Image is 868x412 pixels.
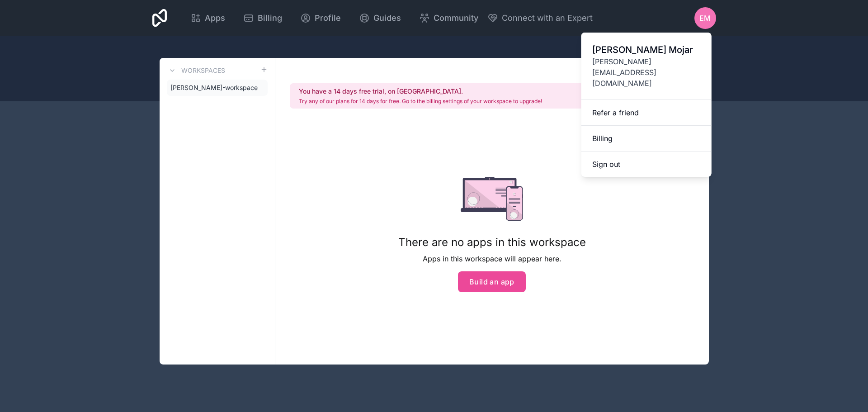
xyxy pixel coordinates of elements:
[167,65,225,76] a: Workspaces
[592,43,701,56] span: [PERSON_NAME] Mojar
[181,66,225,75] h3: Workspaces
[167,80,268,96] a: [PERSON_NAME]-workspace
[205,12,225,24] span: Apps
[293,8,348,28] a: Profile
[398,235,586,250] h1: There are no apps in this workspace
[502,12,593,24] span: Connect with an Expert
[458,271,526,292] button: Build an app
[373,12,401,24] span: Guides
[352,8,408,28] a: Guides
[592,56,701,89] span: [PERSON_NAME][EMAIL_ADDRESS][DOMAIN_NAME]
[299,87,542,96] h2: You have a 14 days free trial, on [GEOGRAPHIC_DATA].
[434,12,478,24] span: Community
[699,13,711,24] span: EM
[258,12,282,24] span: Billing
[461,177,524,221] img: empty state
[170,83,258,92] span: [PERSON_NAME]-workspace
[236,8,289,28] a: Billing
[581,152,712,177] button: Sign out
[412,8,486,28] a: Community
[581,126,712,152] a: Billing
[299,98,542,105] p: Try any of our plans for 14 days for free. Go to the billing settings of your workspace to upgrade!
[183,8,232,28] a: Apps
[315,12,341,24] span: Profile
[581,100,712,126] a: Refer a friend
[487,12,593,24] button: Connect with an Expert
[398,253,586,264] p: Apps in this workspace will appear here.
